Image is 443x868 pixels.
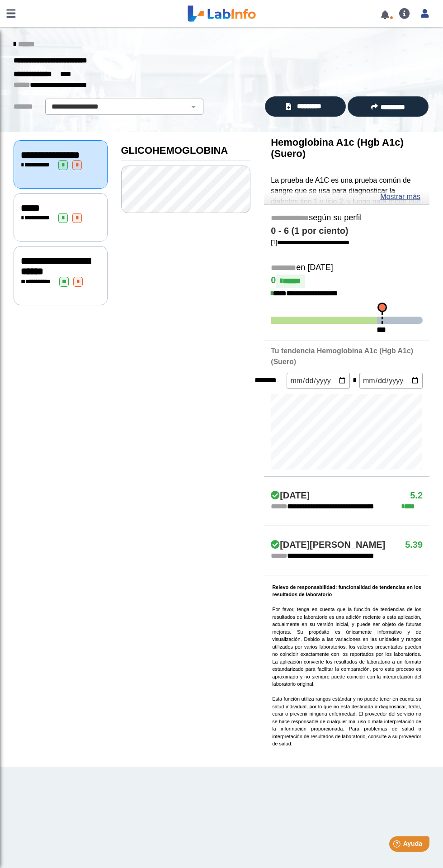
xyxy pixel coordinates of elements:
[271,176,421,325] font: La prueba de A1C es una prueba común de sangre que se usa para diagnosticar la diabetes tipo 1 y ...
[359,373,423,389] input: mm/dd/aaaa
[121,145,228,156] font: GLICOHEMOGLOBINA
[272,584,421,598] font: Relevo de responsabilidad: funcionalidad de tendencias en los resultados de laboratorio
[271,226,348,236] font: 0 - 6 (1 por ciento)
[271,347,413,365] font: Tu tendencia Hemoglobina A1c (Hgb A1c) (Suero)
[309,213,362,222] font: según su perfil
[280,540,385,550] font: [DATE][PERSON_NAME]
[280,490,310,500] font: [DATE]
[287,373,350,389] input: mm/dd/aaaa
[272,696,421,746] font: Esta función utiliza rangos estándar y no puede tener en cuenta su salud individual, por lo que n...
[271,137,404,159] font: Hemoglobina A1c (Hgb A1c) (Suero)
[296,263,333,272] font: en [DATE]
[363,833,433,858] iframe: Lanzador de widgets de ayuda
[271,239,277,246] font: [1]
[410,490,423,500] font: 5.2
[380,193,420,200] font: Mostrar más
[405,540,423,550] font: 5.39
[271,275,276,285] font: 0
[272,607,421,687] font: Por favor, tenga en cuenta que la función de tendencias de los resultados de laboratorio es una a...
